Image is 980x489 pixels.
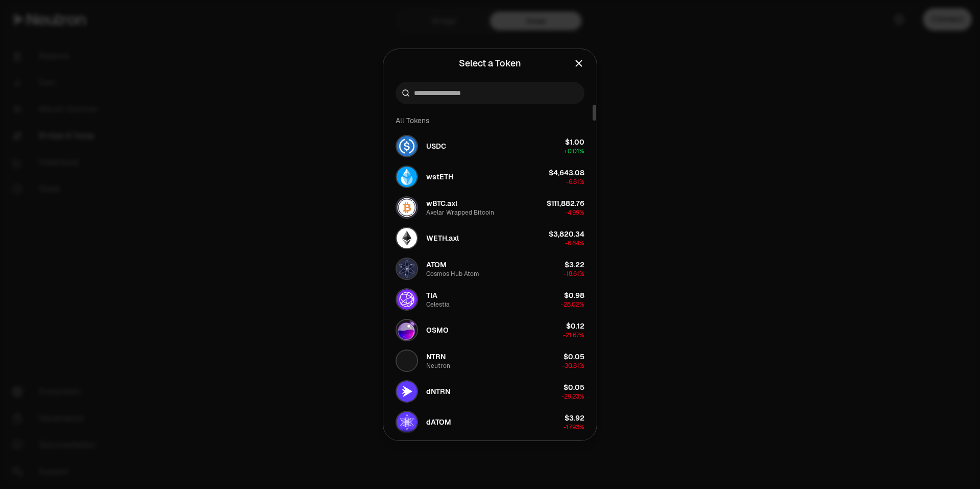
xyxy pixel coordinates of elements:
span: ATOM [426,260,447,270]
span: WETH.axl [426,233,459,243]
div: $4,643.08 [549,168,584,178]
div: $1.00 [565,137,584,147]
span: -18.61% [563,270,584,278]
span: wBTC.axl [426,198,457,208]
img: USDC Logo [397,136,417,156]
span: NTRN [426,352,446,362]
button: USDC LogoUSDC$1.00+0.01% [389,131,591,161]
div: $111,882.76 [547,198,584,208]
div: Axelar Wrapped Bitcoin [426,208,494,217]
span: + 0.01% [564,147,584,155]
span: USDC [426,141,446,151]
div: $3.22 [565,260,584,270]
img: TIA Logo [397,289,417,310]
span: dATOM [426,417,451,427]
div: Select a Token [459,56,521,71]
div: $0.05 [563,352,584,362]
span: OSMO [426,325,449,335]
span: -6.81% [566,178,584,186]
div: Cosmos Hub Atom [426,270,479,278]
button: OSMO LogoOSMO$0.12-21.67% [389,315,591,345]
div: Celestia [426,300,450,309]
button: Close [573,56,584,71]
span: dNTRN [426,386,450,397]
span: -28.02% [561,300,584,309]
button: dNTRN LogodNTRN$0.05-29.23% [389,376,591,407]
span: wstETH [426,172,453,182]
span: -21.67% [563,331,584,339]
div: $3,820.34 [549,229,584,239]
div: Neutron [426,362,450,370]
div: All Tokens [389,110,591,131]
img: dNTRN Logo [397,381,417,402]
span: -17.93% [563,423,584,431]
button: NTRN LogoNTRNNeutron$0.05-30.81% [389,345,591,376]
img: OSMO Logo [397,320,417,340]
span: -29.23% [561,392,584,401]
button: TIA LogoTIACelestia$0.98-28.02% [389,284,591,315]
div: $0.12 [566,321,584,331]
button: WETH.axl LogoWETH.axl$3,820.34-6.64% [389,223,591,253]
div: $0.05 [563,382,584,392]
span: -4.99% [565,208,584,217]
span: -30.81% [562,362,584,370]
button: wBTC.axl LogowBTC.axlAxelar Wrapped Bitcoin$111,882.76-4.99% [389,192,591,223]
img: dATOM Logo [397,412,417,432]
button: wstETH LogowstETH$4,643.08-6.81% [389,161,591,192]
div: $3.92 [565,413,584,423]
button: dATOM LogodATOM$3.92-17.93% [389,407,591,437]
img: ATOM Logo [397,259,417,279]
span: TIA [426,290,437,300]
img: WETH.axl Logo [397,228,417,248]
img: wBTC.axl Logo [397,197,417,218]
button: ATOM LogoATOMCosmos Hub Atom$3.22-18.61% [389,253,591,284]
span: -6.64% [565,239,584,247]
img: wstETH Logo [397,167,417,187]
div: $0.98 [564,290,584,300]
